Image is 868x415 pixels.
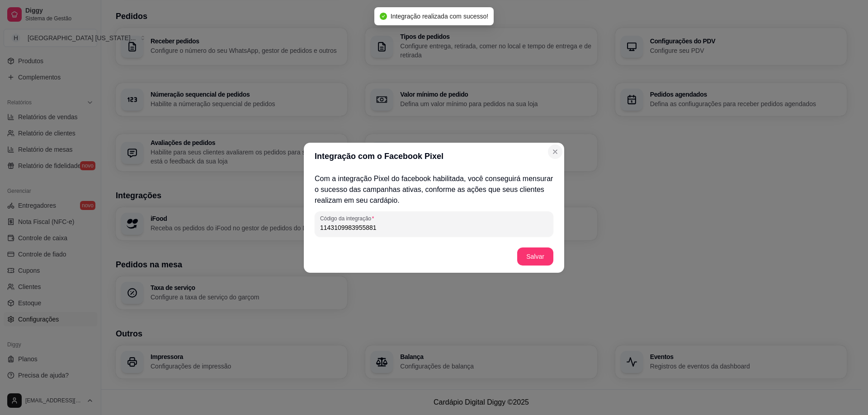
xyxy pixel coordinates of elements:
[380,13,387,20] span: check-circle
[548,145,562,159] button: Close
[315,173,553,206] p: Com a integração Pixel do facebook habilitada, você conseguirá mensurar o sucesso das campanhas a...
[304,143,564,170] header: Integração com o Facebook Pixel
[517,247,553,266] button: Salvar
[320,223,548,232] input: Código da integração
[320,214,377,222] label: Código da integração
[391,13,488,20] span: Integração realizada com sucesso!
